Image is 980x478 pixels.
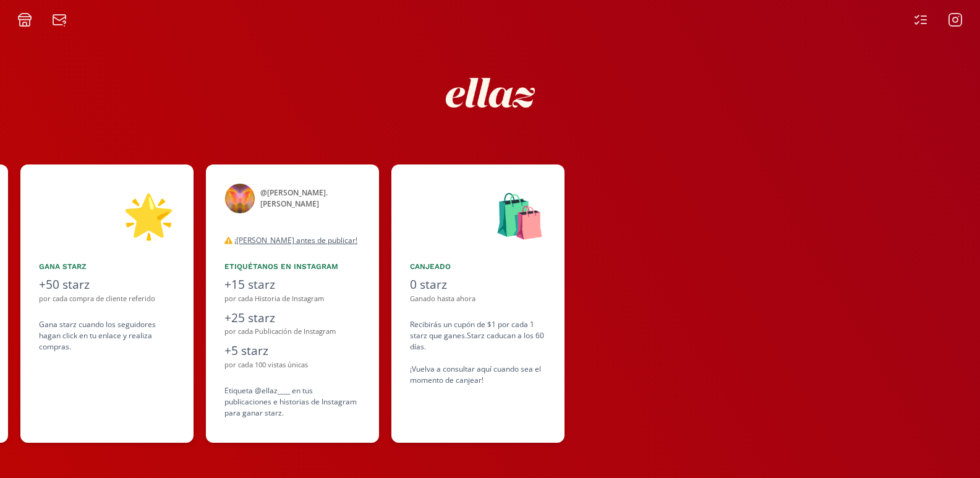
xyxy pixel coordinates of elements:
[410,294,546,304] div: Ganado hasta ahora
[39,261,175,272] div: Gana starz
[410,276,546,294] div: 0 starz
[224,294,360,304] div: por cada Historia de Instagram
[224,326,360,337] div: por cada Publicación de Instagram
[410,319,546,386] div: Recibirás un cupón de $1 por cada 1 starz que ganes. Starz caducan a los 60 días. ¡Vuelva a consu...
[224,276,360,294] div: +15 starz
[224,261,360,272] div: Etiquétanos en Instagram
[39,183,175,246] div: 🌟
[410,261,546,272] div: Canjeado
[224,385,360,419] div: Etiqueta @ellaz____ en tus publicaciones e historias de Instagram para ganar starz.
[234,235,357,245] u: ¡[PERSON_NAME] antes de publicar!
[39,294,175,304] div: por cada compra de cliente referido
[224,183,255,214] img: 355290117_6441669875925291_6931941137007987740_n.jpg
[224,309,360,327] div: +25 starz
[224,360,360,370] div: por cada 100 vistas únicas
[39,319,175,352] div: Gana starz cuando los seguidores hagan click en tu enlace y realiza compras .
[39,276,175,294] div: +50 starz
[224,342,360,360] div: +5 starz
[410,183,546,246] div: 🛍️
[260,187,360,210] div: @ [PERSON_NAME].[PERSON_NAME]
[435,37,546,148] img: nKmKAABZpYV7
